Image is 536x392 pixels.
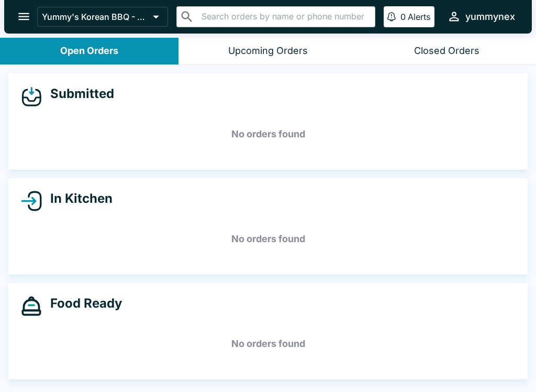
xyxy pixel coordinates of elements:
h5: No orders found [21,115,515,153]
h5: No orders found [21,325,515,363]
div: yummynex [465,10,515,23]
button: yummynex [443,5,519,28]
div: Upcoming Orders [228,45,308,57]
button: open drawer [10,3,37,30]
button: Yummy's Korean BBQ - NEX [37,7,168,27]
div: Closed Orders [414,45,479,57]
p: Alerts [408,12,430,22]
div: Open Orders [60,45,118,57]
p: Yummy's Korean BBQ - NEX [42,12,149,22]
input: Search orders by name or phone number [198,9,371,24]
h5: No orders found [21,220,515,258]
h4: In Kitchen [42,191,113,206]
p: 0 [400,12,406,22]
h4: Submitted [42,86,114,102]
h4: Food Ready [42,296,122,311]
